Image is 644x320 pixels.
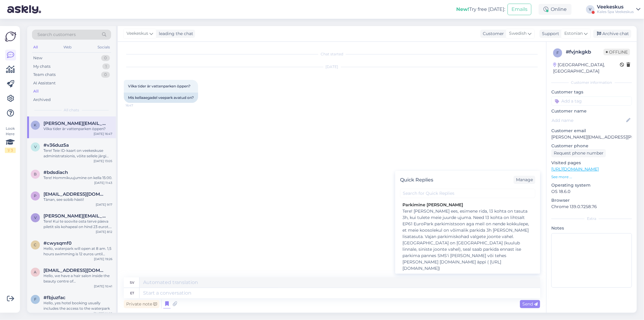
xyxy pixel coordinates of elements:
div: Team chats [33,72,56,78]
span: Send [522,301,538,307]
span: a [34,270,37,274]
div: All [33,88,39,94]
div: Socials [96,43,111,51]
div: Tänan, see sobib hästi! [43,197,112,202]
div: [DATE] 13:05 [94,159,112,163]
span: Search customers [37,31,76,38]
div: Hello, waterpark will open at 8 am. 1,5 hours swimming is 12 euros until 15.00 every day. You can... [43,246,112,257]
span: Swedish [509,30,527,37]
div: Tere! Kui te soovite osta terve päeva piletit siis kohapeal on hind 23 eurot. Hommikupilet enne 1... [43,219,112,230]
div: Online [539,4,572,15]
div: 0 [101,55,110,61]
div: Manage [514,176,535,184]
span: v [34,215,37,220]
div: Kales Spa Veekeskus [597,9,634,14]
div: et [130,288,134,298]
span: f [556,51,559,55]
div: Support [540,31,559,37]
p: Customer email [551,128,632,134]
div: [DATE] 16:47 [94,132,112,136]
input: Add name [552,117,625,124]
div: [DATE] 10:25 [94,311,112,316]
div: New [33,55,42,61]
div: AI Assistant [33,80,56,86]
div: My chats [33,64,50,70]
div: Look Here [5,126,16,153]
div: Request phone number [551,149,606,157]
div: All [32,43,39,51]
div: [DATE] [124,64,540,70]
a: [URL][DOMAIN_NAME] [551,166,599,172]
span: 16:47 [126,103,148,108]
div: Parkimine [PERSON_NAME] [402,202,533,208]
span: f [34,297,37,302]
div: Hello, we have a hair salon inside the beauty centre of [GEOGRAPHIC_DATA], the entrance is on the... [43,273,112,284]
span: #bdsdiach [43,170,68,175]
div: 1 / 3 [5,148,16,153]
b: New! [456,6,469,12]
div: sv [130,277,134,288]
span: b [34,172,37,176]
p: Customer tags [551,89,632,95]
p: Notes [551,225,632,231]
div: leading the chat [156,31,193,37]
div: [DATE] 11:43 [94,181,112,185]
input: Search for Quick Replies [400,189,535,198]
div: Tere! Hommikuujumine on kella 15:00. [43,175,112,181]
p: [PERSON_NAME][EMAIL_ADDRESS][PERSON_NAME][DOMAIN_NAME] [551,134,632,140]
div: V [586,5,594,14]
span: Estonian [564,30,583,37]
span: #fbjuzfac [43,295,66,300]
div: Tere! [PERSON_NAME] ees, esimene rida, 13 kohta on tasuta 3h, kui tulete meie juurde ujuma. Need ... [402,208,533,272]
div: Customer information [551,80,632,85]
div: [DATE] 10:41 [94,284,112,289]
p: Visited pages [551,160,632,166]
div: Extra [551,216,632,221]
span: v [34,145,37,149]
button: Emails [508,4,531,15]
p: Operating system [551,182,632,188]
div: 0 [101,72,110,78]
div: Veekeskus [597,5,634,9]
div: [GEOGRAPHIC_DATA], [GEOGRAPHIC_DATA] [553,62,620,74]
span: #cwysqmf0 [43,240,72,246]
p: See more ... [551,174,632,180]
div: Vilka tider är vattenparken öppen? [43,126,112,132]
span: #v36duz5a [43,142,69,148]
span: piret.ryster@hotmail.com [43,191,106,197]
div: Hello, yes hotel booking usually includes the access to the waterpark [43,300,112,311]
p: Chrome 139.0.7258.76 [551,204,632,210]
span: angelika_gut@web.de [43,268,106,273]
div: # fvjnkgkb [566,48,604,56]
div: Chat started [124,51,540,57]
div: Try free [DATE]: [456,6,505,13]
span: vera.dmukhaylo@gmail.com [43,213,106,219]
div: [DATE] 19:26 [94,257,112,261]
div: Customer [480,31,504,37]
div: 1 [102,64,110,70]
span: k [34,123,37,127]
img: Askly Logo [5,31,16,42]
div: Tere! Teie ID-kaart on veekeskuse administratsionis, võite sellele järgi tulla. [43,148,112,159]
span: kristina.groning.johansson@gmail.com [43,121,106,126]
span: Veekeskus [127,30,148,37]
div: Quick Replies [400,176,433,184]
p: OS 18.6.0 [551,188,632,195]
div: Private note [124,300,159,308]
div: Archive chat [593,30,631,38]
div: [DATE] 9:17 [96,202,112,207]
a: VeekeskusKales Spa Veekeskus [597,5,640,14]
div: Web [62,43,73,51]
span: c [34,243,37,247]
p: Customer name [551,108,632,114]
input: Add a tag [551,96,632,106]
p: Customer phone [551,143,632,149]
div: [DATE] 8:12 [96,230,112,234]
span: p [34,194,37,198]
span: All chats [64,107,79,113]
div: Archived [33,97,51,103]
span: Vilka tider är vattenparken öppen? [128,84,191,88]
span: Offline [604,49,630,55]
p: Browser [551,197,632,204]
div: Mis kellaaegadel veepark avatud on? [124,93,198,103]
